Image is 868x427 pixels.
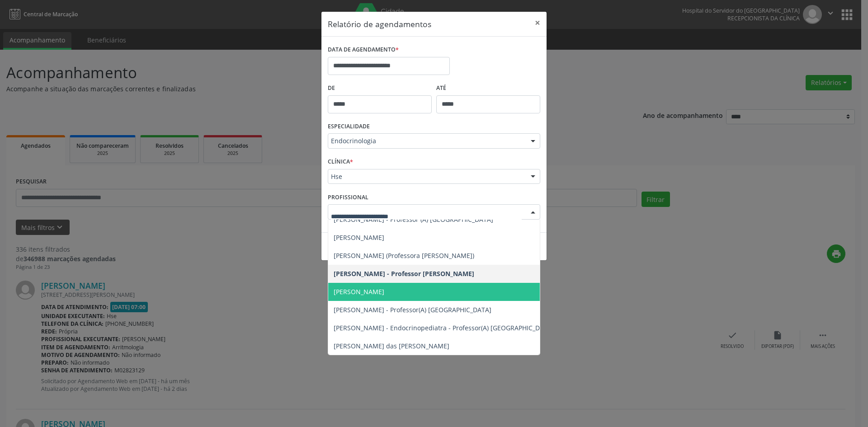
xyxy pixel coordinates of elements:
span: [PERSON_NAME] - Professor [PERSON_NAME] [334,269,474,278]
span: Hse [331,172,522,181]
label: PROFISSIONAL [328,190,368,204]
button: Close [528,12,547,34]
label: DATA DE AGENDAMENTO [328,43,399,57]
label: De [328,81,432,95]
label: ESPECIALIDADE [328,120,370,134]
label: ATÉ [436,81,540,95]
span: [PERSON_NAME] das [PERSON_NAME] [334,342,449,350]
label: CLÍNICA [328,155,353,169]
h5: Relatório de agendamentos [328,18,431,30]
span: [PERSON_NAME] [334,233,384,242]
span: Endocrinologia [331,136,522,145]
span: [PERSON_NAME] - Professor(A) [GEOGRAPHIC_DATA] [334,305,491,314]
span: [PERSON_NAME] - Professor (A) [GEOGRAPHIC_DATA] [334,215,493,224]
span: [PERSON_NAME] - Endocrinopediatra - Professor(A) [GEOGRAPHIC_DATA] [334,324,554,332]
span: [PERSON_NAME] (Professora [PERSON_NAME]) [334,251,474,260]
span: [PERSON_NAME] [334,287,384,296]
